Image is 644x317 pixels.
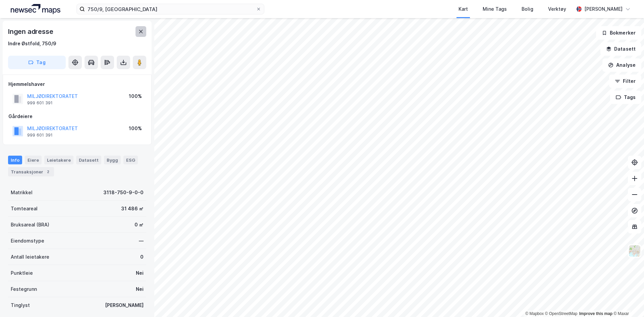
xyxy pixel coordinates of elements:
div: Ingen adresse [8,26,54,37]
div: Kart [459,5,468,13]
a: Improve this map [579,311,612,316]
img: logo.a4113a55bc3d86da70a041830d287a7e.svg [11,4,60,14]
button: Tag [8,56,66,69]
div: Verktøy [548,5,566,13]
div: Datasett [76,156,101,164]
div: 0 ㎡ [135,221,144,229]
div: [PERSON_NAME] [105,301,144,309]
div: Info [8,156,22,164]
a: OpenStreetMap [545,311,578,316]
div: Mine Tags [483,5,507,13]
iframe: Chat Widget [610,285,644,317]
button: Datasett [600,42,641,56]
div: Gårdeiere [8,112,146,120]
div: Antall leietakere [11,253,49,261]
input: Søk på adresse, matrikkel, gårdeiere, leietakere eller personer [85,4,256,14]
div: Festegrunn [11,285,37,293]
div: Transaksjoner [8,167,54,176]
a: Mapbox [525,311,544,316]
div: 3118-750-9-0-0 [103,189,144,197]
div: Bygg [104,156,121,164]
div: 999 601 391 [27,100,53,106]
div: ESG [123,156,138,164]
div: 999 601 391 [27,133,53,138]
div: Leietakere [44,156,73,164]
div: 2 [45,168,51,175]
div: Indre Østfold, 750/9 [8,40,56,48]
button: Tags [610,91,641,104]
div: Bruksareal (BRA) [11,221,49,229]
div: [PERSON_NAME] [584,5,623,13]
div: Eiere [25,156,42,164]
div: Tinglyst [11,301,30,309]
div: Eiendomstype [11,237,44,245]
div: Matrikkel [11,189,33,197]
div: 31 486 ㎡ [121,205,144,213]
div: Punktleie [11,269,33,277]
div: 0 [140,253,144,261]
div: Tomteareal [11,205,38,213]
div: — [139,237,144,245]
div: Nei [136,269,144,277]
button: Analyse [602,58,641,72]
div: 100% [129,92,142,100]
div: Bolig [522,5,533,13]
div: Kontrollprogram for chat [610,285,644,317]
div: 100% [129,124,142,133]
button: Filter [609,74,641,88]
div: Nei [136,285,144,293]
div: Hjemmelshaver [8,80,146,88]
button: Bokmerker [596,26,641,40]
img: Z [628,245,641,257]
